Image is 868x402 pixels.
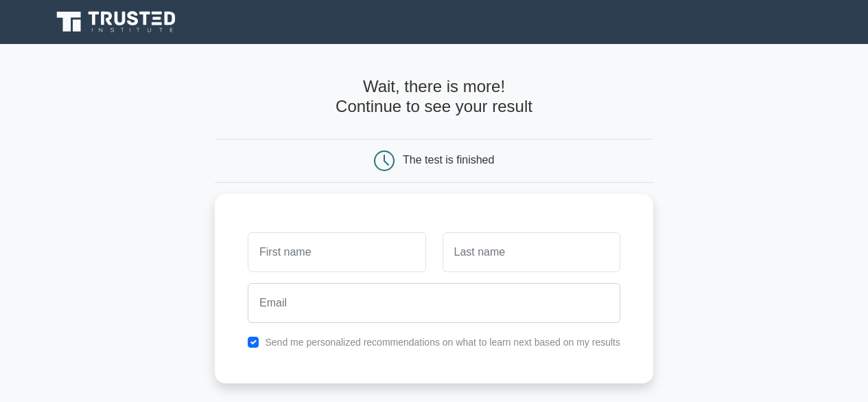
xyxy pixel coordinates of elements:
[215,77,653,117] h4: Wait, there is more! Continue to see your result
[248,232,425,272] input: First name
[248,283,620,323] input: Email
[265,337,620,348] label: Send me personalized recommendations on what to learn next based on my results
[403,154,494,166] div: The test is finished
[443,232,620,272] input: Last name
